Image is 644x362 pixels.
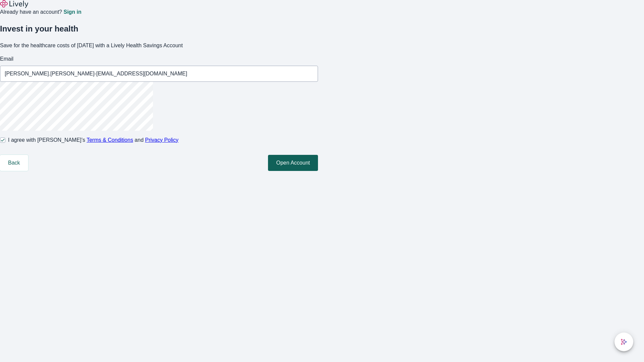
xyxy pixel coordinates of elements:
[145,137,179,143] a: Privacy Policy
[614,333,633,351] button: chat
[621,339,627,345] svg: Lively AI Assistant
[63,9,81,15] a: Sign in
[268,155,318,171] button: Open Account
[8,136,178,144] span: I agree with [PERSON_NAME]’s and
[87,137,133,143] a: Terms & Conditions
